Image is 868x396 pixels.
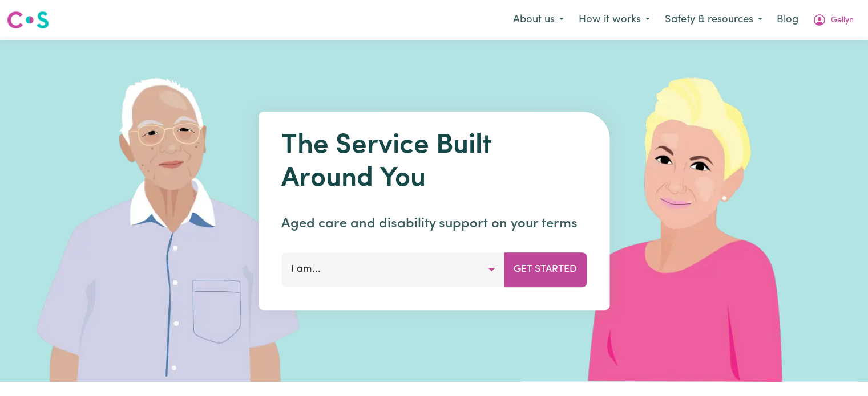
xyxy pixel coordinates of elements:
p: Aged care and disability support on your terms [281,214,587,234]
button: Safety & resources [657,8,770,32]
button: I am... [281,252,504,287]
a: Blog [770,7,805,32]
button: How it works [571,8,657,32]
a: Careseekers logo [7,7,49,33]
button: Get Started [504,252,587,287]
button: My Account [805,8,861,32]
span: Gellyn [831,14,854,27]
img: Careseekers logo [7,10,49,30]
button: About us [506,8,571,32]
h1: The Service Built Around You [281,130,587,195]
